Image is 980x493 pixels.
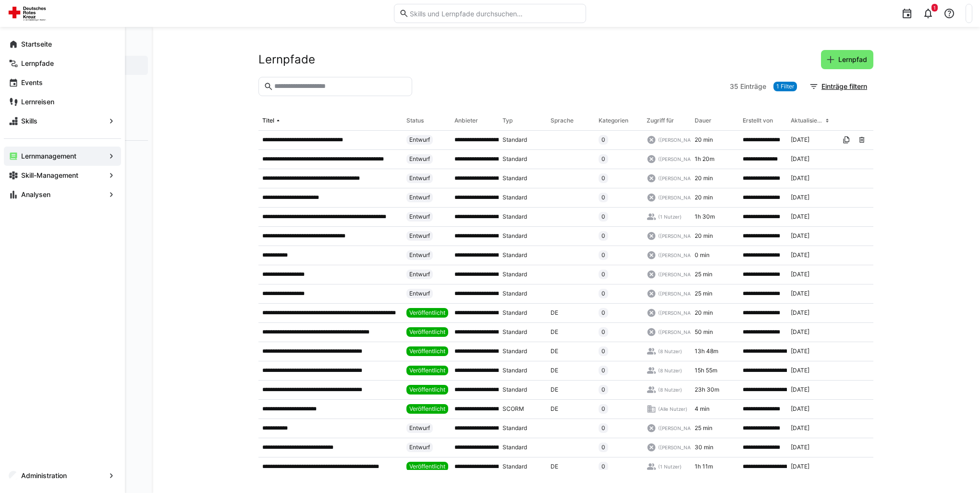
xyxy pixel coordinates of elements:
span: 1 Filter [776,83,794,90]
span: ([PERSON_NAME]) [658,329,702,335]
span: Standard [502,194,527,201]
button: Lernpfad [821,50,873,69]
span: Standard [502,271,527,278]
div: Anbieter [454,117,478,124]
span: [DATE] [791,328,809,336]
span: DE [551,405,558,413]
span: Standard [502,367,527,374]
span: Standard [502,251,527,259]
span: Einträge filtern [820,82,869,91]
span: 0 [601,213,605,221]
span: [DATE] [791,367,809,374]
span: Standard [502,444,527,451]
span: 0 [601,155,605,163]
span: 1 [933,5,936,11]
span: 0 [601,271,605,278]
div: Zugriff für [647,117,674,124]
span: SCORM [502,405,524,413]
span: 0 [601,136,605,144]
span: Entwurf [409,155,430,163]
span: Entwurf [409,444,430,451]
span: [DATE] [791,271,809,278]
span: Entwurf [409,290,430,297]
span: DE [551,328,558,336]
span: (8 Nutzer) [658,348,682,355]
div: Dauer [695,117,711,124]
span: Einträge [740,82,766,91]
span: Standard [502,347,527,355]
span: [DATE] [791,155,809,163]
span: Standard [502,424,527,432]
span: [DATE] [791,386,809,394]
span: [DATE] [791,424,809,432]
span: 0 [601,251,605,259]
div: Aktualisiert am [791,117,823,124]
span: 25 min [695,290,712,297]
span: Standard [502,463,527,470]
h2: Lernpfade [258,52,315,67]
span: Entwurf [409,251,430,259]
span: 0 [601,194,605,201]
span: Standard [502,155,527,163]
span: 0 [601,463,605,470]
span: ([PERSON_NAME]) [658,175,702,182]
div: Kategorien [599,117,628,124]
span: Entwurf [409,232,430,240]
div: Status [406,117,424,124]
span: 0 [601,424,605,432]
span: ([PERSON_NAME]) [658,271,702,278]
span: 0 [601,328,605,336]
span: Standard [502,290,527,297]
span: ([PERSON_NAME]) [658,233,702,239]
span: [DATE] [791,405,809,413]
span: 20 min [695,194,713,201]
span: 0 [601,232,605,240]
span: Standard [502,232,527,240]
div: Typ [502,117,513,124]
span: 0 [601,386,605,394]
span: [DATE] [791,444,809,451]
span: Entwurf [409,424,430,432]
span: 0 [601,347,605,355]
span: [DATE] [791,194,809,201]
span: 0 [601,367,605,374]
span: ([PERSON_NAME]) [658,194,702,201]
span: 30 min [695,444,713,451]
span: 13h 48m [695,347,718,355]
span: DE [551,347,558,355]
div: Sprache [551,117,574,124]
span: [DATE] [791,174,809,182]
span: ([PERSON_NAME]) [658,309,702,316]
span: Entwurf [409,136,430,144]
span: (Alle Nutzer) [658,406,687,412]
span: DE [551,309,558,317]
span: 0 [601,309,605,317]
span: 20 min [695,232,713,240]
span: [DATE] [791,463,809,470]
span: Veröffentlicht [409,405,445,413]
span: 1h 11m [695,463,713,470]
span: 0 [601,174,605,182]
span: ([PERSON_NAME]) [658,136,702,143]
span: Entwurf [409,194,430,201]
span: 0 min [695,251,710,259]
span: Standard [502,309,527,317]
span: (1 Nutzer) [658,213,682,220]
span: Standard [502,174,527,182]
span: DE [551,463,558,470]
span: Standard [502,136,527,144]
span: 0 [601,444,605,451]
span: [DATE] [791,290,809,297]
div: Erstellt von [743,117,773,124]
span: 25 min [695,271,712,278]
span: [DATE] [791,232,809,240]
span: (8 Nutzer) [658,386,682,393]
span: 20 min [695,174,713,182]
span: Entwurf [409,213,430,221]
span: 1h 30m [695,213,715,221]
span: [DATE] [791,213,809,221]
span: 0 [601,290,605,297]
span: 1h 20m [695,155,714,163]
span: 20 min [695,136,713,144]
span: Entwurf [409,174,430,182]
